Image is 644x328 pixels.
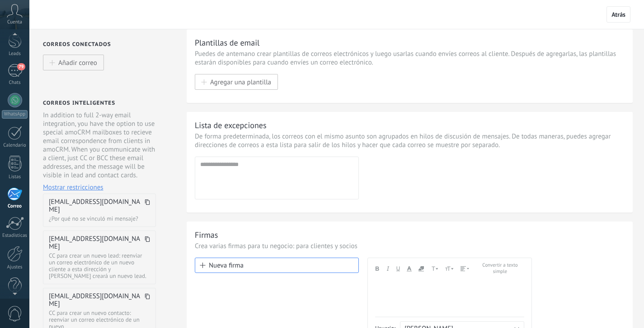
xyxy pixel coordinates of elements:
span: Copiar [145,293,150,308]
div: Correo [2,203,28,209]
span: [EMAIL_ADDRESS][DOMAIN_NAME] [49,235,142,250]
span: Copiar [145,236,150,250]
span: [EMAIL_ADDRESS][DOMAIN_NAME] [49,292,142,308]
div: Lista de excepciones [195,120,267,130]
div: Chats [2,80,28,86]
button: Nueva firma [195,258,359,273]
dd: CC para crear un nuevo lead: reenviar un correo electrónico de un nuevo cliente a esta dirección ... [49,252,150,279]
div: Correos conectados [43,41,164,48]
div: Calendario [2,143,28,148]
span: Mostrar restricciones [43,183,103,192]
div: Listas [2,174,28,180]
span: 79 [17,63,25,70]
button: Agregar una plantilla [195,74,278,90]
div: Firmas [195,230,218,240]
span: Cuenta [7,19,22,25]
span: Agregar una plantilla [210,78,271,86]
span: Color de relleno [418,266,424,272]
div: Plantillas de email [195,37,259,48]
p: De forma predeterminada, los correos con el mismo asunto son agrupados en hilos de discusión de m... [195,132,625,149]
div: WhatsApp [2,110,28,119]
button: Subrayado [396,263,400,275]
button: Convertir a texto simple [476,263,524,275]
span: Tamaño de fuente [445,265,454,272]
span: Atrás [611,10,625,18]
span: Alineación [461,266,469,271]
div: Ajustes [2,264,28,270]
button: Negrita [375,263,379,275]
div: Estadísticas [2,233,28,239]
div: Correos inteligentes [43,100,115,106]
span: Color de fuente [407,265,412,272]
span: Copiar [145,199,150,213]
p: Crea varias firmas para tu negocio: para clientes y socios [195,242,625,250]
span: Añadir correo [58,59,97,66]
dd: ¿Por qué no se vinculó mi mensaje? [49,215,150,222]
div: In addition to full 2-way email integration, you have the option to use special amoCRM mailboxes ... [43,111,156,192]
button: Cursiva [386,263,390,275]
p: Puedes de antemano crear plantillas de correos electrónicos y luego usarlas cuando envíes correos... [195,50,625,67]
span: Letra [431,265,438,272]
span: [EMAIL_ADDRESS][DOMAIN_NAME] [49,198,142,213]
button: Añadir correo [43,55,104,70]
div: Leads [2,51,28,57]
